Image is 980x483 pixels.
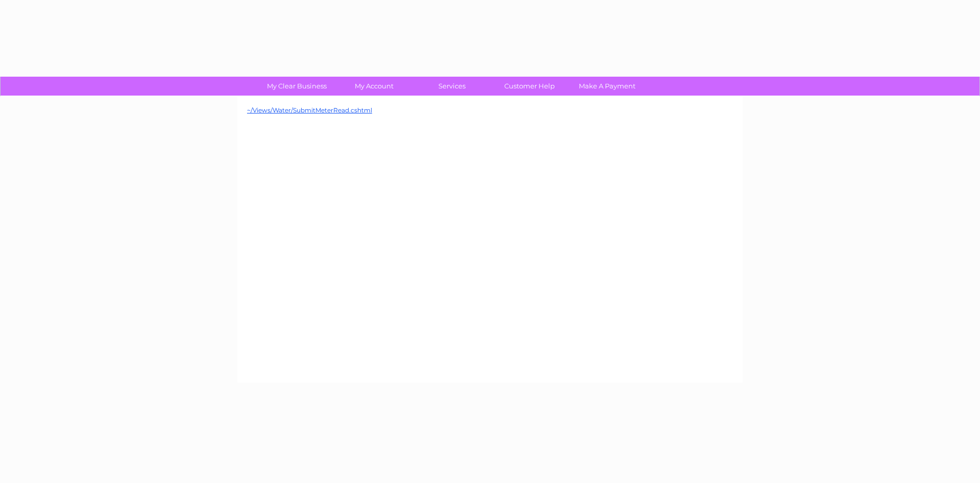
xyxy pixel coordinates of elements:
a: ~/Views/Water/SubmitMeterRead.cshtml [247,106,372,114]
a: My Clear Business [255,77,339,96]
a: Services [410,77,494,96]
a: My Account [332,77,416,96]
a: Customer Help [487,77,572,96]
a: Make A Payment [565,77,649,96]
